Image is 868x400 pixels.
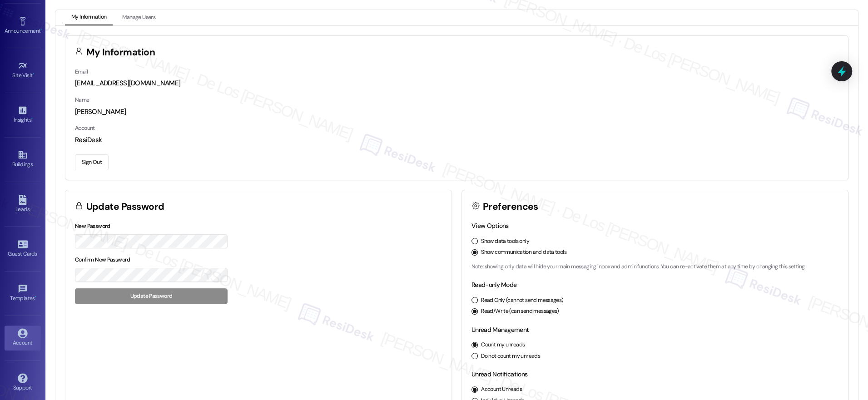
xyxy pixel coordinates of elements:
label: Confirm New Password [75,256,130,263]
h3: Preferences [483,202,538,212]
label: New Password [75,222,110,230]
h3: My Information [86,48,155,57]
label: Count my unreads [481,341,525,349]
label: Unread Management [471,326,529,334]
label: Read/Write (can send messages) [481,307,559,316]
label: Email [75,68,88,75]
div: [EMAIL_ADDRESS][DOMAIN_NAME] [75,79,838,88]
a: Templates • [5,281,41,306]
label: View Options [471,222,509,230]
a: Account [5,326,41,350]
a: Buildings [5,147,41,172]
div: [PERSON_NAME] [75,107,838,117]
a: Leads [5,192,41,217]
span: • [31,115,33,122]
span: • [35,294,36,300]
button: Sign Out [75,154,109,170]
label: Account [75,124,95,132]
label: Do not count my unreads [481,352,540,360]
a: Support [5,370,41,395]
label: Show data tools only [481,237,529,246]
label: Read Only (cannot send messages) [481,296,563,305]
label: Show communication and data tools [481,248,566,257]
a: Insights • [5,103,41,127]
a: Site Visit • [5,58,41,83]
label: Unread Notifications [471,370,527,378]
div: ResiDesk [75,135,838,145]
label: Account Unreads [481,385,522,394]
label: Name [75,96,89,104]
button: My Information [65,10,113,25]
span: • [40,26,42,33]
label: Read-only Mode [471,281,516,289]
button: Manage Users [116,10,162,25]
h3: Update Password [86,202,164,212]
a: Guest Cards [5,237,41,261]
span: • [33,71,34,77]
p: Note: showing only data will hide your main messaging inbox and admin functions. You can re-activ... [471,263,838,271]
